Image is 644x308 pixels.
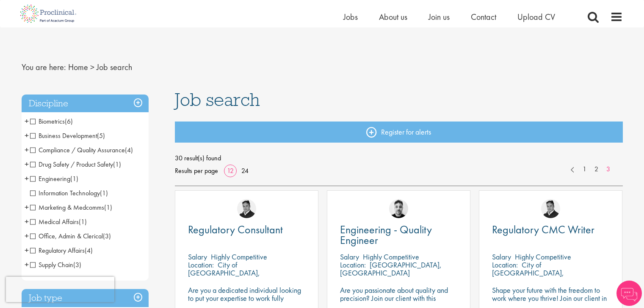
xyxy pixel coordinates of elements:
span: Job search [175,88,260,111]
span: Regulatory Affairs [30,246,85,255]
span: Supply Chain [30,260,73,269]
p: Highly Competitive [515,252,571,262]
img: Peter Duvall [541,199,560,218]
span: Medical Affairs [30,217,79,226]
p: City of [GEOGRAPHIC_DATA], [GEOGRAPHIC_DATA] [188,260,260,286]
a: Join us [428,11,450,22]
span: Drug Safety / Product Safety [30,160,121,169]
a: Regulatory CMC Writer [492,224,609,235]
span: (6) [65,117,73,126]
span: Office, Admin & Clerical [30,232,111,240]
span: + [25,201,29,213]
span: + [25,129,29,142]
a: 1 [578,165,591,174]
span: Biometrics [30,117,65,126]
span: + [25,115,29,127]
a: 12 [224,166,237,175]
span: (3) [73,260,81,269]
span: Marketing & Medcomms [30,203,104,212]
span: > [90,62,94,73]
span: Engineering [30,174,70,183]
span: Salary [188,252,207,262]
iframe: reCAPTCHA [6,277,114,302]
span: Salary [340,252,359,262]
span: + [25,143,29,156]
span: You are here: [22,62,66,73]
img: Peter Duvall [237,199,256,218]
span: Location: [492,260,518,270]
a: Jobs [343,11,358,22]
a: 3 [602,165,614,174]
span: + [25,215,29,228]
span: (1) [79,217,87,226]
span: + [25,230,29,242]
a: Contact [471,11,496,22]
span: Business Development [30,131,105,140]
span: Regulatory Affairs [30,246,93,255]
span: Supply Chain [30,260,81,269]
a: Engineering - Quality Engineer [340,224,457,246]
h3: Discipline [22,95,149,113]
span: Office, Admin & Clerical [30,232,103,240]
span: + [25,244,29,257]
a: About us [379,11,407,22]
img: Chatbot [616,281,642,306]
span: (4) [125,146,133,154]
span: (3) [103,232,111,240]
p: Highly Competitive [363,252,419,262]
p: City of [GEOGRAPHIC_DATA], [GEOGRAPHIC_DATA] [492,260,564,286]
span: (5) [97,131,105,140]
span: Regulatory CMC Writer [492,222,594,237]
span: Regulatory Consultant [188,222,283,237]
span: (1) [104,203,112,212]
span: + [25,258,29,271]
a: Regulatory Consultant [188,224,305,235]
a: Register for alerts [175,122,623,143]
a: 2 [590,165,603,174]
span: + [25,158,29,170]
span: + [25,172,29,185]
span: Business Development [30,131,97,140]
span: Location: [188,260,214,270]
span: 30 result(s) found [175,152,623,165]
span: Information Technology [30,189,100,197]
span: Drug Safety / Product Safety [30,160,113,169]
span: Engineering [30,174,78,183]
span: Compliance / Quality Assurance [30,146,125,154]
span: Biometrics [30,117,73,126]
span: Job search [97,62,132,73]
span: (1) [100,189,108,197]
span: Salary [492,252,511,262]
span: Information Technology [30,189,108,197]
span: Engineering - Quality Engineer [340,222,432,247]
span: (4) [85,246,93,255]
span: Compliance / Quality Assurance [30,146,133,154]
span: Medical Affairs [30,217,87,226]
a: 24 [238,166,252,175]
span: (1) [70,174,78,183]
a: breadcrumb link [68,62,88,73]
p: Highly Competitive [211,252,267,262]
span: (1) [113,160,121,169]
img: Dean Fisher [389,199,408,218]
span: Location: [340,260,366,270]
span: Marketing & Medcomms [30,203,112,212]
p: [GEOGRAPHIC_DATA], [GEOGRAPHIC_DATA] [340,260,442,278]
a: Upload CV [517,11,555,22]
span: Results per page [175,165,218,177]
